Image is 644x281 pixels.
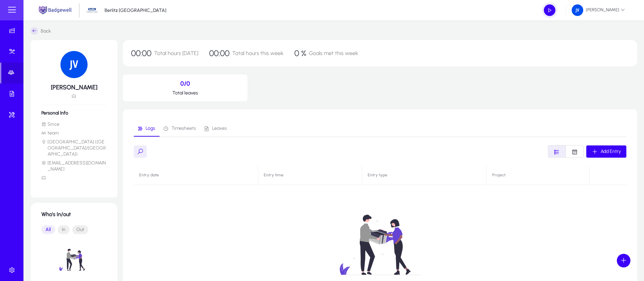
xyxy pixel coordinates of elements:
img: 161.png [572,4,583,16]
span: Add Entry [601,148,621,154]
button: Out [72,225,88,234]
span: Total hours this week [232,50,283,56]
button: Add Entry [586,145,626,158]
li: Since [41,121,107,127]
span: 00:00 [209,48,229,58]
li: team [41,130,107,136]
a: Logs [134,120,160,137]
h1: Who's In/out [41,211,107,217]
span: Leaves [212,126,227,131]
img: 34.jpg [86,4,98,17]
span: Timesheets [171,126,196,131]
h6: Personal Info [41,110,107,116]
mat-button-toggle-group: Font Style [548,145,584,158]
p: 0/0 [128,80,242,87]
span: Total hours [DATE] [154,50,198,56]
mat-button-toggle-group: Font Style [41,223,107,236]
a: Back [31,27,51,35]
span: 0 % [294,48,306,58]
a: Leaves [200,120,231,137]
button: [PERSON_NAME] [566,4,630,16]
p: Total leaves [128,90,242,96]
button: In [58,225,70,234]
a: Timesheets [160,120,200,137]
p: Berlitz [GEOGRAPHIC_DATA] [105,7,166,13]
li: [EMAIL_ADDRESS][DOMAIN_NAME] [41,160,107,172]
img: main.png [37,5,73,15]
button: All [41,225,55,234]
span: Goals met this week [309,50,358,56]
span: Logs [146,126,155,131]
li: [GEOGRAPHIC_DATA] ([GEOGRAPHIC_DATA]/[GEOGRAPHIC_DATA]) [41,139,107,157]
h5: [PERSON_NAME] [41,84,107,91]
span: [PERSON_NAME] [572,4,625,16]
img: no-data.svg [47,242,101,278]
img: 167.png [60,51,88,78]
span: 00:00 [131,48,151,58]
